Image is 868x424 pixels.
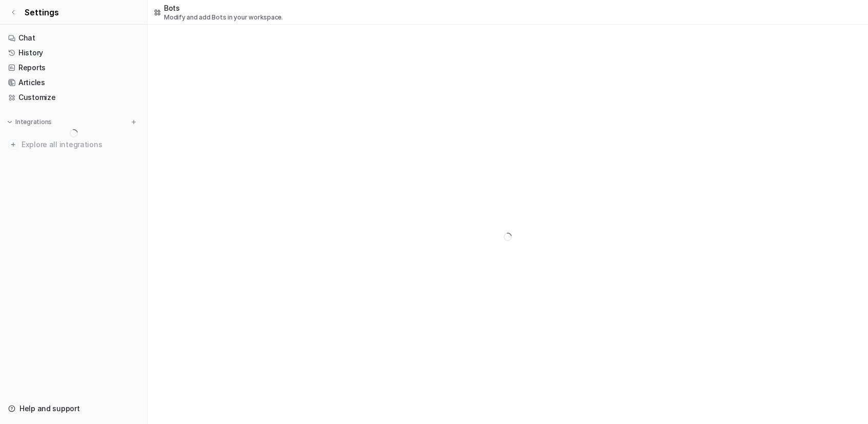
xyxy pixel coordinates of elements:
[4,137,143,152] a: Explore all integrations
[4,75,143,90] a: Articles
[15,118,52,126] p: Integrations
[4,60,143,75] a: Reports
[6,118,13,126] img: expand menu
[22,136,139,153] span: Explore all integrations
[164,3,283,22] div: Bots
[130,118,137,126] img: menu_add.svg
[4,46,143,60] a: History
[4,31,143,45] a: Chat
[4,401,143,416] a: Help and support
[4,117,55,127] button: Integrations
[8,139,18,150] img: explore all integrations
[25,6,59,18] span: Settings
[164,13,283,22] p: Modify and add Bots in your workspace.
[4,90,143,105] a: Customize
